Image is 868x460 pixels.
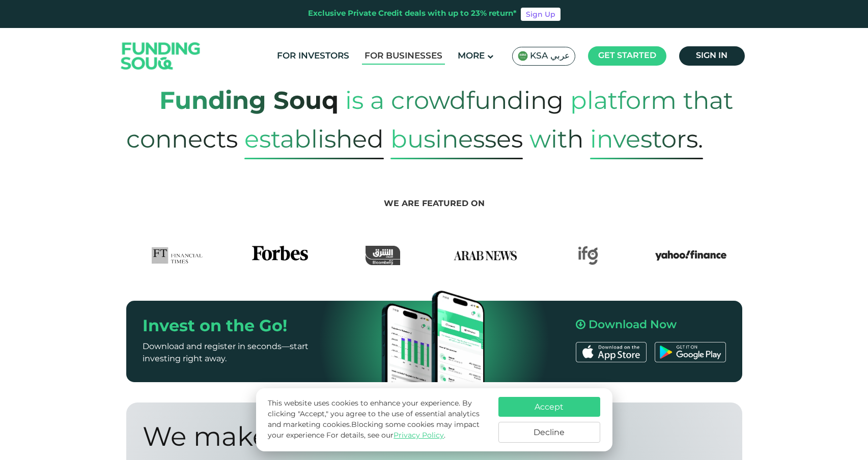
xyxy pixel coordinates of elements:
span: More [458,52,485,61]
a: Privacy Policy [394,432,444,439]
img: Mobile App [373,275,495,397]
div: Exclusive Private Credit deals with up to 23% return* [308,8,517,20]
span: Blocking some cookies may impact your experience [268,421,480,439]
button: Accept [498,397,600,417]
a: Sign in [679,46,745,66]
img: Forbes Logo [252,246,308,265]
span: For details, see our . [326,432,445,439]
button: Decline [498,422,600,443]
span: Investors. [590,123,703,159]
img: Asharq Business Logo [366,246,400,265]
span: with [529,114,583,164]
a: For Investors [274,48,352,65]
p: This website uses cookies to enhance your experience. By clicking "Accept," you agree to the use ... [268,398,488,441]
span: Invest on the Go! [143,319,287,334]
img: App Store [576,342,647,362]
span: Businesses [390,123,523,159]
p: Download and register in seconds—start investing right away. [143,341,344,365]
img: Yahoo Finance Logo [655,246,726,265]
img: Logo [111,31,211,82]
img: FTLogo Logo [152,246,203,265]
span: Download Now [589,320,677,331]
img: SA Flag [518,51,528,61]
span: Sign in [696,52,727,60]
span: We are featured on [384,200,485,208]
strong: Funding Souq [159,91,339,114]
span: Get started [598,52,656,60]
img: Arab News Logo [450,246,521,265]
span: established [244,123,384,159]
span: platform that connects [126,75,733,164]
a: Sign Up [521,8,561,21]
img: IFG Logo [578,246,598,265]
img: Google Play [655,342,725,362]
span: KSA عربي [530,50,570,62]
a: For Businesses [362,48,445,65]
span: is a crowdfunding [345,75,564,125]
